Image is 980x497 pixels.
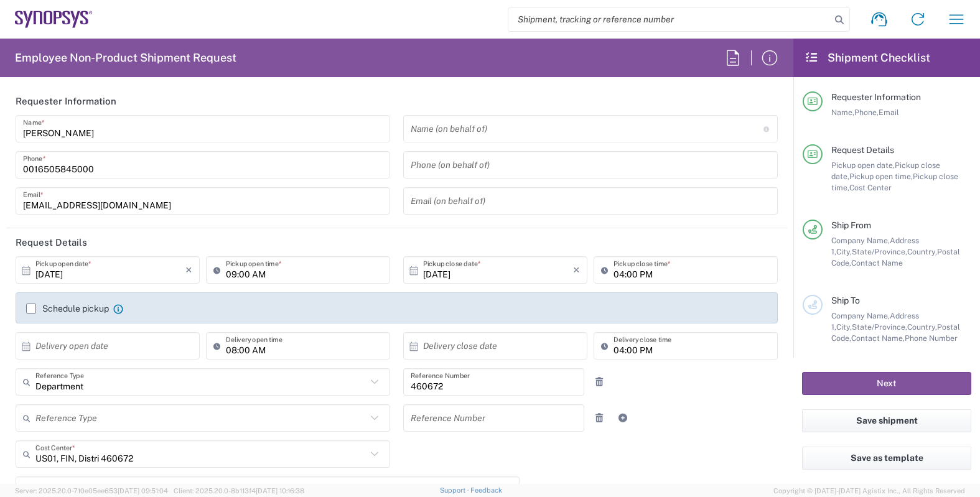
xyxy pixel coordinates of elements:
[508,7,831,31] input: Shipment, tracking or reference number
[831,160,895,170] span: Pickup open date,
[836,247,852,256] span: City,
[831,311,890,320] span: Company Name,
[851,333,905,343] span: Contact Name,
[907,322,937,332] span: Country,
[907,247,937,256] span: Country,
[614,409,632,427] a: Add Reference
[905,333,958,343] span: Phone Number
[590,409,608,427] a: Remove Reference
[256,487,304,495] span: [DATE] 10:16:38
[831,295,860,305] span: Ship To
[470,486,502,494] a: Feedback
[440,486,471,494] a: Support
[849,172,913,181] span: Pickup open time,
[831,92,921,102] span: Requester Information
[831,108,854,117] span: Name,
[773,485,965,496] span: Copyright © [DATE]-[DATE] Agistix Inc., All Rights Reserved
[573,260,580,280] i: ×
[16,95,116,108] h2: Requester Information
[805,50,930,65] h2: Shipment Checklist
[831,145,894,155] span: Request Details
[16,236,87,249] h2: Request Details
[802,409,971,432] button: Save shipment
[185,260,192,280] i: ×
[802,372,971,395] button: Next
[851,258,903,267] span: Contact Name
[849,183,892,192] span: Cost Center
[852,247,907,256] span: State/Province,
[836,322,852,332] span: City,
[174,487,304,495] span: Client: 2025.20.0-8b113f4
[590,373,608,391] a: Remove Reference
[852,322,907,332] span: State/Province,
[879,108,899,117] span: Email
[15,487,168,495] span: Server: 2025.20.0-710e05ee653
[854,108,879,117] span: Phone,
[26,304,109,314] label: Schedule pickup
[831,236,890,245] span: Company Name,
[831,220,871,230] span: Ship From
[118,487,168,495] span: [DATE] 09:51:04
[802,447,971,470] button: Save as template
[15,50,236,65] h2: Employee Non-Product Shipment Request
